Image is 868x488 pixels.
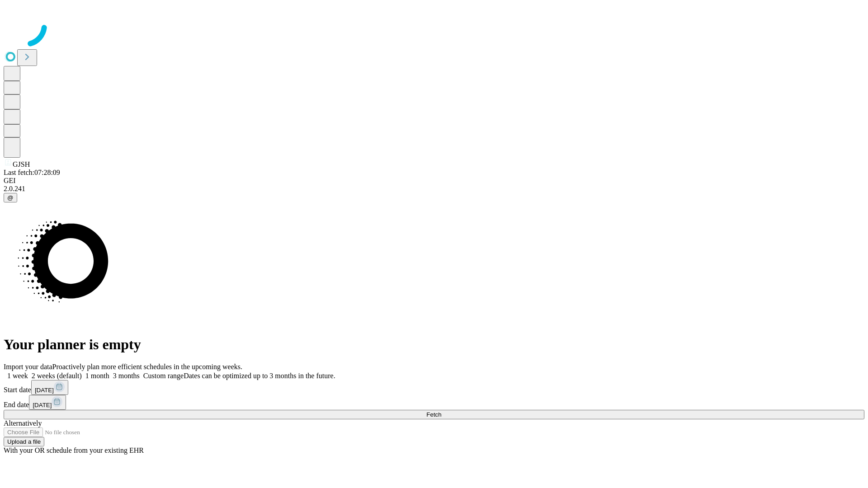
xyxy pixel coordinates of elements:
[4,446,144,454] span: With your OR schedule from your existing EHR
[184,372,335,380] span: Dates can be optimized up to 3 months in the future.
[4,177,864,185] div: GEI
[4,410,864,419] button: Fetch
[4,185,864,193] div: 2.0.241
[4,419,42,427] span: Alternatively
[143,372,184,380] span: Custom range
[4,363,52,371] span: Import your data
[113,372,140,380] span: 3 months
[31,380,68,395] button: [DATE]
[4,437,44,446] button: Upload a file
[35,387,54,394] span: [DATE]
[4,380,864,395] div: Start date
[4,395,864,410] div: End date
[426,411,441,418] span: Fetch
[4,193,17,202] button: @
[52,363,242,371] span: Proactively plan more efficient schedules in the upcoming weeks.
[85,372,109,380] span: 1 month
[33,402,52,408] span: [DATE]
[32,372,82,380] span: 2 weeks (default)
[7,194,14,201] span: @
[4,336,864,353] h1: Your planner is empty
[4,169,60,176] span: Last fetch: 07:28:09
[7,372,28,380] span: 1 week
[13,160,30,168] span: GJSH
[29,395,66,410] button: [DATE]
